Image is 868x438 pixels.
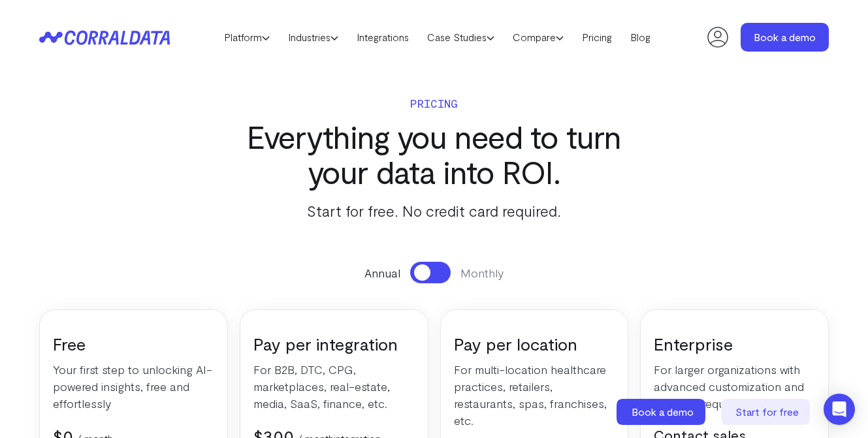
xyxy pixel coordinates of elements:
[222,94,647,112] p: Pricing
[617,399,708,425] a: Book a demo
[53,361,214,412] p: Your first step to unlocking AI-powered insights, free and effortlessly
[347,27,418,47] a: Integrations
[654,333,815,354] h3: Enterprise
[460,264,504,281] span: Monthly
[279,27,347,47] a: Industries
[654,361,815,412] p: For larger organizations with advanced customization and complex requirements
[222,119,647,189] h3: Everything you need to turn your data into ROI.
[454,361,615,429] p: For multi-location healthcare practices, retailers, restaurants, spas, franchises, etc.
[824,394,855,425] div: Open Intercom Messenger
[253,361,415,412] p: For B2B, DTC, CPG, marketplaces, real-estate, media, SaaS, finance, etc.
[53,333,214,354] h3: Free
[573,27,621,47] a: Pricing
[215,27,279,47] a: Platform
[454,333,615,354] h3: Pay per location
[721,399,812,425] a: Start for free
[735,405,799,418] span: Start for free
[504,27,573,47] a: Compare
[222,199,647,223] p: Start for free. No credit card required.
[253,333,415,354] h3: Pay per integration
[418,27,504,47] a: Case Studies
[632,405,694,418] span: Book a demo
[741,23,829,52] a: Book a demo
[364,264,400,281] span: Annual
[621,27,660,47] a: Blog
